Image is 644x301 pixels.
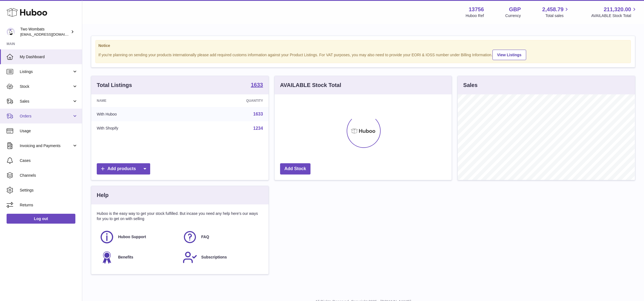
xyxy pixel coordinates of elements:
a: Benefits [99,250,177,265]
strong: 1633 [251,82,263,88]
a: Subscriptions [183,250,260,265]
p: Huboo is the easy way to get your stock fulfilled. But incase you need any help here's our ways f... [97,211,263,221]
h3: AVAILABLE Stock Total [280,81,341,89]
h3: Sales [463,81,477,89]
a: 1633 [251,82,263,89]
div: Two Wombats [20,27,70,37]
span: AVAILABLE Stock Total [591,13,637,18]
a: 211,320.00 AVAILABLE Stock Total [591,6,637,18]
span: Sales [20,99,72,104]
span: Subscriptions [201,255,227,260]
span: Listings [20,69,72,74]
span: Stock [20,84,72,89]
span: Total sales [545,13,570,18]
span: Huboo Support [118,234,146,240]
span: 211,320.00 [604,6,631,13]
span: Settings [20,188,78,193]
span: Usage [20,128,78,134]
span: 2,458.79 [542,6,564,13]
h3: Help [97,192,109,199]
a: 2,458.79 Total sales [542,6,570,18]
td: With Shopify [91,121,187,136]
th: Quantity [187,94,269,107]
strong: GBP [509,6,521,13]
a: Log out [7,214,75,224]
div: Currency [505,13,521,18]
span: Returns [20,202,78,208]
a: View Listings [492,50,526,60]
a: Huboo Support [99,230,177,244]
h3: Total Listings [97,81,132,89]
span: Channels [20,173,78,178]
span: Cases [20,158,78,163]
span: FAQ [201,234,209,240]
span: Orders [20,114,72,119]
span: Invoicing and Payments [20,143,72,148]
span: [EMAIL_ADDRESS][DOMAIN_NAME] [20,32,81,36]
span: My Dashboard [20,54,78,60]
a: 1633 [253,112,263,116]
a: Add products [97,163,150,175]
strong: 13756 [469,6,484,13]
a: 1234 [253,126,263,131]
a: Add Stock [280,163,310,175]
img: cormac@twowombats.com [7,28,15,36]
div: If you're planning on sending your products internationally please add required customs informati... [98,49,628,60]
span: Benefits [118,255,133,260]
div: Huboo Ref [466,13,484,18]
td: With Huboo [91,107,187,121]
th: Name [91,94,187,107]
strong: Notice [98,43,628,48]
a: FAQ [183,230,260,244]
